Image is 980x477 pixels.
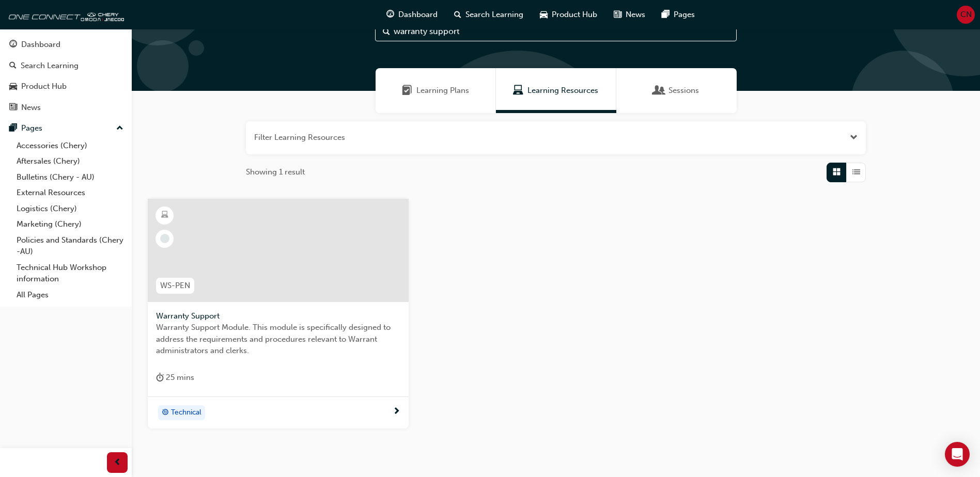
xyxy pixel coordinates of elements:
div: Search Learning [21,60,79,72]
a: Technical Hub Workshop information [12,260,128,287]
span: News [626,9,645,21]
span: List [852,166,860,178]
div: News [21,102,41,114]
span: learningRecordVerb_NONE-icon [160,234,169,243]
div: 25 mins [156,371,194,384]
a: All Pages [12,287,128,303]
span: Search [383,26,390,38]
a: News [4,98,128,117]
a: SessionsSessions [616,68,737,113]
a: Policies and Standards (Chery -AU) [12,232,128,260]
a: Accessories (Chery) [12,138,128,154]
span: Learning Resources [527,85,598,97]
span: guage-icon [9,40,17,50]
span: Warranty Support Module. This module is specifically designed to address the requirements and pro... [156,322,400,357]
div: Dashboard [21,39,60,51]
a: guage-iconDashboard [378,4,446,25]
span: car-icon [540,8,548,21]
span: Sessions [654,85,664,97]
a: Search Learning [4,56,128,75]
a: Product Hub [4,77,128,96]
span: Learning Plans [402,85,412,97]
span: Learning Plans [416,85,469,97]
span: car-icon [9,82,17,91]
span: pages-icon [662,8,670,21]
span: search-icon [9,61,17,71]
span: CN [960,9,972,21]
span: search-icon [454,8,461,21]
div: Pages [21,122,42,134]
span: news-icon [614,8,621,21]
span: pages-icon [9,124,17,133]
span: Sessions [668,85,699,97]
a: Logistics (Chery) [12,201,128,217]
img: oneconnect [5,4,124,25]
button: Open the filter [850,132,858,144]
span: duration-icon [156,371,164,384]
a: Aftersales (Chery) [12,153,128,169]
span: Grid [833,166,841,178]
span: Search Learning [465,9,523,21]
a: WS-PENWarranty SupportWarranty Support Module. This module is specifically designed to address th... [148,199,409,429]
span: target-icon [162,406,169,420]
span: Pages [674,9,695,21]
button: Pages [4,119,128,138]
a: pages-iconPages [654,4,703,25]
span: up-icon [116,122,123,135]
a: Learning ResourcesLearning Resources [496,68,616,113]
span: Warranty Support [156,310,400,322]
button: CN [957,6,975,24]
span: guage-icon [386,8,394,21]
span: Product Hub [552,9,597,21]
div: Product Hub [21,81,67,92]
span: prev-icon [114,456,121,469]
span: Dashboard [398,9,438,21]
a: news-iconNews [605,4,654,25]
a: Dashboard [4,35,128,54]
span: Technical [171,407,201,419]
button: DashboardSearch LearningProduct HubNews [4,33,128,119]
div: Open Intercom Messenger [945,442,970,467]
a: Learning PlansLearning Plans [376,68,496,113]
span: WS-PEN [160,280,190,292]
span: Learning Resources [513,85,523,97]
span: learningResourceType_ELEARNING-icon [161,209,168,222]
a: search-iconSearch Learning [446,4,532,25]
a: Bulletins (Chery - AU) [12,169,128,185]
a: Marketing (Chery) [12,216,128,232]
span: next-icon [393,407,400,417]
a: External Resources [12,185,128,201]
input: Search... [375,22,737,41]
span: news-icon [9,103,17,113]
a: car-iconProduct Hub [532,4,605,25]
span: Showing 1 result [246,166,305,178]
